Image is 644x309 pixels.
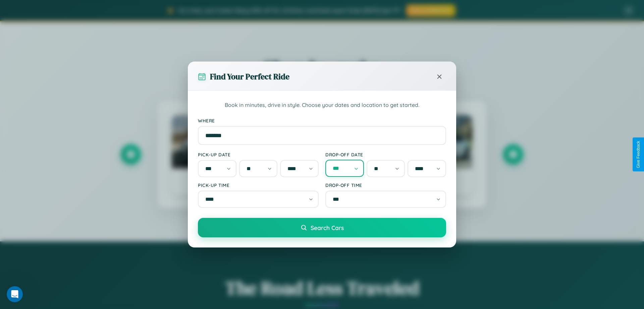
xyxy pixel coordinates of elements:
[210,71,289,82] h3: Find Your Perfect Ride
[198,152,319,157] label: Pick-up Date
[311,224,344,231] span: Search Cars
[198,218,446,237] button: Search Cars
[325,152,446,157] label: Drop-off Date
[198,101,446,110] p: Book in minutes, drive in style. Choose your dates and location to get started.
[198,182,319,188] label: Pick-up Time
[198,118,446,123] label: Where
[325,182,446,188] label: Drop-off Time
